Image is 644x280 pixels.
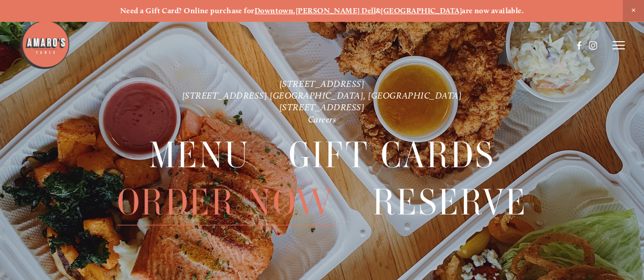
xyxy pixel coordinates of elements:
[289,132,495,178] a: Gift Cards
[120,6,255,15] strong: Need a Gift Card? Online purchase for
[376,6,381,15] strong: &
[293,6,295,15] strong: ,
[182,90,462,101] a: [STREET_ADDRESS] [GEOGRAPHIC_DATA], [GEOGRAPHIC_DATA]
[373,179,527,225] a: Reserve
[296,6,376,15] a: [PERSON_NAME] Dell
[381,6,462,15] a: [GEOGRAPHIC_DATA]
[149,132,250,178] span: Menu
[462,6,524,15] strong: are now available.
[19,19,70,70] img: Amaro's Table
[117,179,334,225] a: Order Now
[279,102,365,113] a: [STREET_ADDRESS]
[289,132,495,178] span: Gift Cards
[149,132,250,178] a: Menu
[255,6,294,15] a: Downtown
[308,114,337,125] a: Careers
